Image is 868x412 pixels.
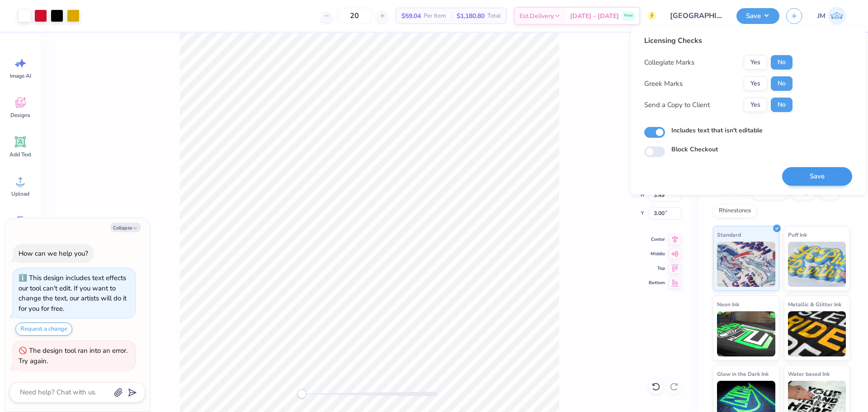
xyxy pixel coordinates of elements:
[771,98,793,112] button: No
[788,300,841,309] span: Metallic & Glitter Ink
[744,76,767,91] button: Yes
[110,223,141,232] button: Collapse
[570,11,619,21] span: [DATE] - [DATE]
[717,300,739,309] span: Neon Ink
[11,190,29,197] span: Upload
[19,346,127,365] div: The design tool ran into an error. Try again.
[297,389,307,398] div: Accessibility label
[788,242,846,287] img: Puff Ink
[644,79,683,89] div: Greek Marks
[649,236,665,243] span: Center
[19,249,88,258] div: How can we help you?
[649,250,665,257] span: Middle
[782,167,852,186] button: Save
[649,265,665,272] span: Top
[788,230,807,239] span: Puff Ink
[644,100,710,110] div: Send a Copy to Client
[9,151,31,158] span: Add Text
[663,7,730,25] input: Untitled Design
[624,13,633,19] span: Free
[10,112,30,119] span: Designs
[487,11,501,21] span: Total
[457,11,485,21] span: $1,180.80
[828,7,846,25] img: John Michael Binayas
[813,7,850,25] a: JM
[771,55,793,70] button: No
[717,369,769,379] span: Glow in the Dark Ink
[744,55,767,70] button: Yes
[15,323,72,336] button: Request a change
[649,279,665,286] span: Bottom
[337,8,372,24] input: – –
[788,369,830,379] span: Water based Ink
[717,311,775,356] img: Neon Ink
[713,204,757,218] div: Rhinestones
[519,11,554,21] span: Est. Delivery
[717,242,775,287] img: Standard
[788,311,846,356] img: Metallic & Glitter Ink
[717,230,741,239] span: Standard
[19,273,127,313] div: This design includes text effects our tool can't edit. If you want to change the text, our artist...
[401,11,421,21] span: $59.04
[10,72,31,80] span: Image AI
[771,76,793,91] button: No
[644,57,694,68] div: Collegiate Marks
[424,11,446,21] span: Per Item
[817,11,826,21] span: JM
[736,8,779,24] button: Save
[671,126,763,135] label: Includes text that isn't editable
[744,98,767,112] button: Yes
[671,145,718,154] label: Block Checkout
[644,35,793,46] div: Licensing Checks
